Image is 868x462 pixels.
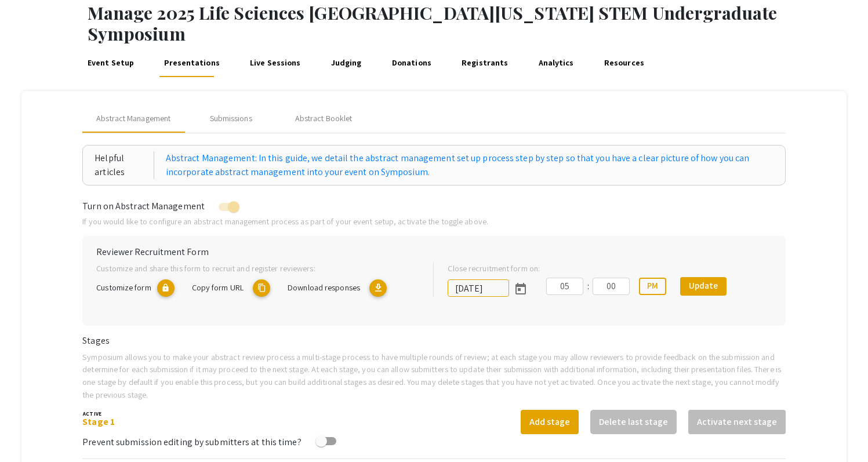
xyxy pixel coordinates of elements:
[536,49,576,77] a: Analytics
[192,282,244,293] span: Copy form URL
[680,277,727,296] button: Update
[521,410,579,434] button: Add stage
[602,49,646,77] a: Resources
[82,335,786,346] h6: Stages
[85,49,136,77] a: Event Setup
[590,410,677,434] button: Delete last stage
[210,112,252,125] div: Submissions
[95,151,154,179] div: Helpful articles
[157,279,175,297] mat-icon: lock
[288,282,360,293] span: Download responses
[248,49,303,77] a: Live Sessions
[162,49,222,77] a: Presentations
[639,278,666,295] button: PM
[369,279,387,297] mat-icon: Export responses
[82,416,115,428] a: Stage 1
[96,112,170,125] span: Abstract Management
[546,278,583,295] input: Hours
[295,112,353,125] div: Abstract Booklet
[88,2,868,45] h1: Manage 2025 Life Sciences [GEOGRAPHIC_DATA][US_STATE] STEM Undergraduate Symposium
[82,200,205,212] span: Turn on Abstract Management
[253,279,270,297] mat-icon: copy URL
[593,278,630,295] input: Minutes
[583,279,593,293] div: :
[96,262,415,275] p: Customize and share this form to recruit and register reviewers:
[459,49,510,77] a: Registrants
[329,49,364,77] a: Judging
[390,49,433,77] a: Donations
[82,351,786,401] p: Symposium allows you to make your abstract review process a multi-stage process to have multiple ...
[96,246,772,257] h6: Reviewer Recruitment Form
[82,215,786,228] p: If you would like to configure an abstract management process as part of your event setup, activa...
[688,410,786,434] button: Activate next stage
[96,282,151,293] span: Customize form
[166,151,773,179] a: Abstract Management: In this guide, we detail the abstract management set up process step by step...
[448,262,540,275] label: Close recruitment form on:
[509,277,532,300] button: Open calendar
[9,410,49,453] iframe: Chat
[82,436,301,448] span: Prevent submission editing by submitters at this time?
